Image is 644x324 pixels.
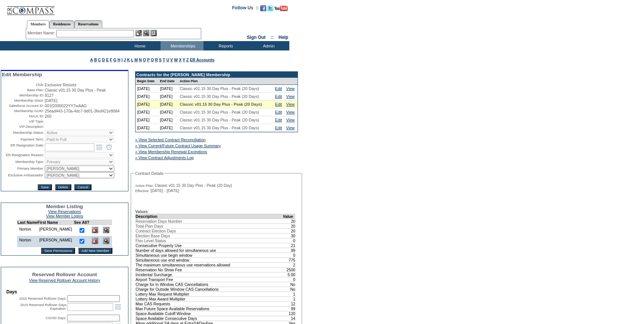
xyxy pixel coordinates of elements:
td: 5.00 [283,272,296,277]
a: Edit [275,110,282,114]
a: View [286,110,295,114]
td: ER Resignation Date: [2,143,44,151]
span: Reserved Rollover Account [32,272,97,277]
a: Y [183,58,185,62]
a: D [102,58,105,62]
td: Lottery Max Request Multiplier [136,291,283,296]
a: K [127,58,130,62]
td: 20 [283,223,296,228]
a: View [286,86,295,91]
span: 260 [45,114,52,118]
img: b_edit.gif [136,30,142,36]
td: Max CAS Requests [136,301,283,306]
td: [DATE] [136,85,159,93]
a: View [286,118,295,122]
td: [DATE] [136,93,159,101]
img: View [143,30,149,36]
td: Charge for Outside Window CAS Cancellations [136,287,283,291]
a: Residences [49,20,74,28]
a: Help [279,35,288,40]
span: Active Plan: [135,183,153,188]
td: VIP Description: [2,124,44,129]
span: :: [271,35,274,40]
td: [DATE] [159,124,178,132]
span: Classic v01.15 30 Day Plus - Peak (20 Days) [180,118,259,122]
a: U [166,58,169,62]
td: Exclusive Ambassador: [2,172,44,178]
td: 20 [283,219,296,223]
a: C [98,58,101,62]
a: » View Membership Renewal Exceptions [135,149,207,154]
a: I [121,58,122,62]
a: Edit [275,126,282,130]
span: [DATE] [45,98,57,103]
span: Classic v01.15 30 Day Plus - Peak (20 Days) [180,110,259,114]
input: Add New Member [78,248,112,254]
a: P [147,58,150,62]
img: Become our fan on Facebook [260,5,266,11]
td: Description [136,214,283,219]
a: Follow us on Twitter [267,7,273,12]
a: F [110,58,112,62]
a: T [163,58,165,62]
a: N [139,58,142,62]
a: M [134,58,138,62]
legend: Contract Details [134,171,164,176]
span: Classic v01.15 30 Day Plus - Peak (20 Day) [155,183,232,188]
td: Norton [17,225,37,236]
td: Days [6,289,123,294]
img: Subscribe to our YouTube Channel [274,6,288,11]
td: Simultaneous use begin window [136,253,283,257]
a: Edit [275,118,282,122]
td: 120 [283,311,296,316]
a: E [106,58,109,62]
td: 30 [283,233,296,238]
img: Delete [92,227,98,233]
td: 21 [283,243,296,248]
span: Reservation Days Number [136,219,182,223]
td: No [283,282,296,287]
td: 2 [283,262,296,267]
td: Membership GUID: [2,109,44,113]
td: Home [118,41,161,50]
a: » View Contract Adjustments Log [135,155,194,160]
td: Admin [246,41,289,50]
img: Follow us on Twitter [267,5,273,11]
span: Edit Membership [2,72,42,77]
td: End Date [159,78,178,85]
td: Last Name [17,220,37,225]
td: 0 [283,253,296,257]
a: Open the time view popup. [105,143,113,151]
td: Reservation No Show Fee [136,267,283,272]
label: 2015 Reserved Rollover Days: [19,297,66,300]
td: Club: [2,83,44,87]
a: B [94,58,97,62]
td: First Name [37,220,74,225]
span: Election Base Days [136,234,170,238]
a: View [286,102,295,107]
a: View Reservations [48,209,81,214]
a: J [124,58,126,62]
td: [DATE] [159,93,178,101]
a: View Member Logins [46,214,83,218]
input: Save Permissions [41,248,75,254]
td: 1 [283,296,296,301]
a: Z [186,58,189,62]
td: Max Future Space Available Reservations [136,306,283,311]
td: 0 [283,277,296,282]
a: R [155,58,158,62]
a: » View Current/Future Contract Usage Summary [135,144,221,148]
a: X [179,58,181,62]
a: Open the calendar popup. [95,143,103,151]
td: [DATE] [159,101,178,108]
td: [DATE] [159,85,178,93]
td: ER Resignation Reason: [2,152,44,158]
b: Values [135,209,148,214]
td: 2500 [283,267,296,272]
a: S [159,58,162,62]
td: Space Available Consecutive Days [136,316,283,321]
td: Follow Us :: [232,4,259,13]
a: Subscribe to our YouTube Channel [274,7,288,12]
a: Sign Out [247,35,265,40]
input: Save [38,184,52,190]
